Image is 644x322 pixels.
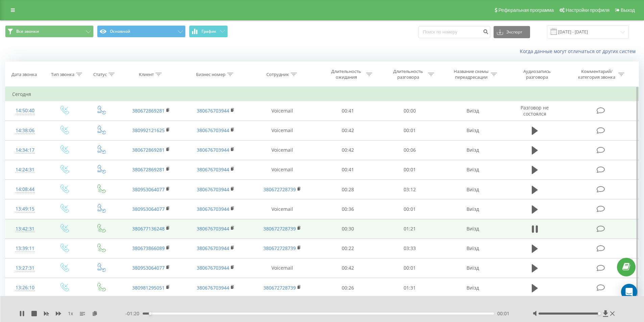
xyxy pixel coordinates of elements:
span: 1 x [68,310,73,317]
input: Поиск по номеру [419,26,490,38]
div: 13:39:11 [12,242,38,255]
a: 380676703944 [197,245,229,251]
div: Тип звонка [51,72,74,77]
td: Voicemail [248,140,317,160]
td: Виїзд [440,160,505,179]
a: 380981295051 [132,284,165,291]
td: 00:01 [379,121,441,140]
div: Бизнес номер [196,72,225,77]
div: Accessibility label [149,312,151,315]
td: 03:12 [379,180,441,199]
span: Разговор не состоялся [521,104,549,117]
div: Дата звонка [11,72,37,77]
a: 380676703944 [197,147,229,153]
div: 13:27:31 [12,262,38,275]
a: 380676703944 [197,225,229,232]
td: Voicemail [248,199,317,219]
span: - 01:20 [125,310,143,317]
button: Все звонки [5,25,94,38]
a: 380672728739 [263,245,296,251]
td: 01:21 [379,219,441,239]
a: 380992121625 [132,127,165,133]
button: Экспорт [494,26,530,38]
a: 380676703944 [197,265,229,271]
td: 00:28 [317,180,379,199]
div: Accessibility label [598,312,601,315]
div: Длительность ожидания [328,69,364,80]
td: 00:26 [317,278,379,298]
div: 14:34:17 [12,144,38,157]
td: Виїзд [440,278,505,298]
td: Voicemail [248,101,317,121]
td: 00:06 [379,140,441,160]
a: 380676703944 [197,206,229,212]
div: 13:49:15 [12,202,38,216]
div: Статус [93,72,107,77]
span: Настройки профиля [566,7,610,13]
div: Название схемы переадресации [453,69,489,80]
div: 13:42:31 [12,222,38,236]
td: Voicemail [248,121,317,140]
td: 00:01 [379,160,441,179]
div: Аудиозапись разговора [515,69,559,80]
a: Когда данные могут отличаться от других систем [520,48,639,54]
td: 00:36 [317,199,379,219]
a: 380677136248 [132,225,165,232]
td: 00:41 [317,160,379,179]
td: Виїзд [440,219,505,239]
td: 00:42 [317,140,379,160]
a: 380953064077 [132,186,165,193]
td: Виїзд [440,258,505,278]
a: 380953064077 [132,206,165,212]
a: 380672869281 [132,147,165,153]
td: Виїзд [440,199,505,219]
div: 14:38:06 [12,124,38,137]
td: Виїзд [440,101,505,121]
td: Voicemail [248,160,317,179]
td: 00:30 [317,219,379,239]
a: 380676703944 [197,186,229,193]
td: Виїзд [440,239,505,258]
a: 380676703944 [197,107,229,114]
div: Комментарий/категория звонка [577,69,617,80]
a: 380673866089 [132,245,165,251]
div: 14:08:44 [12,183,38,196]
td: 00:01 [379,199,441,219]
a: 380672869281 [132,107,165,114]
div: 13:26:10 [12,281,38,294]
span: Все звонки [16,29,39,34]
a: 380672869281 [132,166,165,173]
span: График [201,29,216,34]
td: 00:22 [317,239,379,258]
span: Выход [621,7,635,13]
a: 380676703944 [197,166,229,173]
div: Клиент [139,72,154,77]
button: Основной [97,25,186,38]
a: 380672728739 [263,186,296,193]
span: 00:01 [497,310,509,317]
div: Сотрудник [266,72,289,77]
a: 380672728739 [263,225,296,232]
td: Сегодня [5,88,639,101]
a: 380676703944 [197,284,229,291]
td: Виїзд [440,140,505,160]
td: Виїзд [440,121,505,140]
td: 00:42 [317,121,379,140]
td: 00:41 [317,101,379,121]
button: График [189,25,228,38]
td: 00:00 [379,101,441,121]
a: 380676703944 [197,127,229,133]
td: 00:01 [379,258,441,278]
a: 380672728739 [263,284,296,291]
div: Open Intercom Messenger [621,284,637,300]
td: Виїзд [440,180,505,199]
div: 14:24:31 [12,163,38,176]
td: Voicemail [248,258,317,278]
a: 380953064077 [132,265,165,271]
td: 01:31 [379,278,441,298]
span: Реферальная программа [498,7,554,13]
td: 03:33 [379,239,441,258]
div: Длительность разговора [390,69,426,80]
td: 00:42 [317,258,379,278]
div: 14:50:40 [12,104,38,117]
